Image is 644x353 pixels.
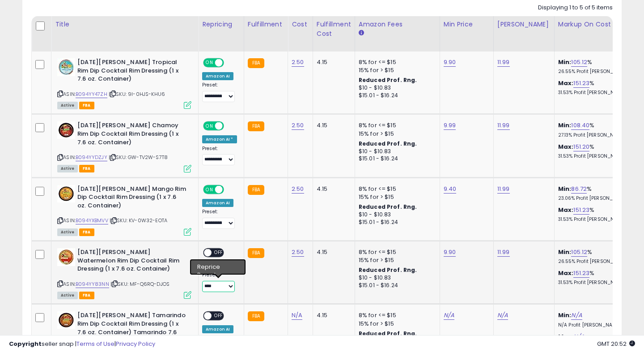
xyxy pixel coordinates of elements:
[558,121,572,129] b: Min:
[597,340,635,348] span: 2025-10-10 20:52 GMT
[57,248,191,298] div: ASIN:
[558,206,632,223] div: %
[359,185,433,193] div: 8% for <= $15
[248,20,284,29] div: Fulfillment
[202,199,233,207] div: Amazon AI
[202,272,237,292] div: Preset:
[558,311,572,319] b: Min:
[558,153,632,159] p: 31.53% Profit [PERSON_NAME]
[558,143,632,159] div: %
[558,121,632,138] div: %
[9,340,42,348] strong: Copyright
[359,66,433,74] div: 15% for > $15
[292,185,304,194] a: 2.50
[57,311,75,329] img: 51UpZq1w+UL._SL40_.jpg
[444,121,456,130] a: 9.99
[558,132,632,138] p: 27.13% Profit [PERSON_NAME]
[558,185,632,202] div: %
[223,122,237,130] span: OFF
[76,280,109,288] a: B094YY83NN
[359,84,433,92] div: $10 - $10.83
[292,248,304,257] a: 2.50
[538,4,613,12] div: Displaying 1 to 5 of 5 items
[359,130,433,138] div: 15% for > $15
[109,154,168,161] span: | SKU: GW-TV2W-S7T8
[497,121,510,130] a: 11.99
[359,274,433,282] div: $10 - $10.83
[558,258,632,265] p: 26.55% Profit [PERSON_NAME]
[212,249,226,257] span: OFF
[571,185,587,194] a: 86.72
[9,340,155,349] div: seller snap | |
[248,121,264,131] small: FBA
[558,206,574,214] b: Max:
[359,193,433,201] div: 15% for > $15
[212,312,226,320] span: OFF
[558,58,632,75] div: %
[202,209,237,229] div: Preset:
[558,142,574,151] b: Max:
[202,135,237,143] div: Amazon AI *
[359,256,433,264] div: 15% for > $15
[497,248,510,257] a: 11.99
[558,248,572,256] b: Min:
[359,140,417,147] b: Reduced Prof. Rng.
[57,292,78,299] span: All listings currently available for purchase on Amazon
[57,121,191,171] div: ASIN:
[573,269,589,278] a: 151.23
[558,20,636,29] div: Markup on Cost
[317,185,348,193] div: 4.15
[292,311,302,320] a: N/A
[359,320,433,328] div: 15% for > $15
[202,20,240,29] div: Repricing
[571,311,582,320] a: N/A
[444,58,456,67] a: 9.90
[359,266,417,274] b: Reduced Prof. Rng.
[444,20,490,29] div: Min Price
[558,58,572,66] b: Min:
[202,146,237,166] div: Preset:
[202,72,233,80] div: Amazon AI
[76,90,107,98] a: B094YY47ZH
[359,29,364,37] small: Amazon Fees.
[359,248,433,256] div: 8% for <= $15
[292,121,304,130] a: 2.50
[558,79,574,87] b: Max:
[359,282,433,289] div: $15.01 - $16.24
[79,102,94,109] span: FBA
[359,121,433,129] div: 8% for <= $15
[558,79,632,96] div: %
[248,311,264,321] small: FBA
[573,79,589,88] a: 151.23
[76,154,107,161] a: B094YYDZJY
[109,90,165,98] span: | SKU: 9I-0HJS-KHU6
[444,311,454,320] a: N/A
[573,142,589,151] a: 151.20
[571,248,587,257] a: 105.12
[292,20,309,29] div: Cost
[573,206,589,215] a: 151.23
[359,203,417,211] b: Reduced Prof. Rng.
[248,58,264,68] small: FBA
[497,185,510,194] a: 11.99
[359,219,433,226] div: $15.01 - $16.24
[558,248,632,265] div: %
[57,185,75,202] img: 51SnDCIia+L._SL40_.jpg
[444,185,457,194] a: 9.40
[497,20,551,29] div: [PERSON_NAME]
[317,248,348,256] div: 4.15
[359,211,433,219] div: $10 - $10.83
[359,92,433,99] div: $15.01 - $16.24
[558,269,574,277] b: Max:
[558,322,632,328] p: N/A Profit [PERSON_NAME]
[57,58,191,108] div: ASIN:
[76,340,114,348] a: Terms of Use
[317,121,348,129] div: 4.15
[558,216,632,223] p: 31.53% Profit [PERSON_NAME]
[57,102,78,109] span: All listings currently available for purchase on Amazon
[497,311,508,320] a: N/A
[292,58,304,67] a: 2.50
[359,148,433,155] div: $10 - $10.83
[57,58,75,76] img: 51yL17CTgTS._SL40_.jpg
[57,121,75,139] img: 51VmZXa4cSL._SL40_.jpg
